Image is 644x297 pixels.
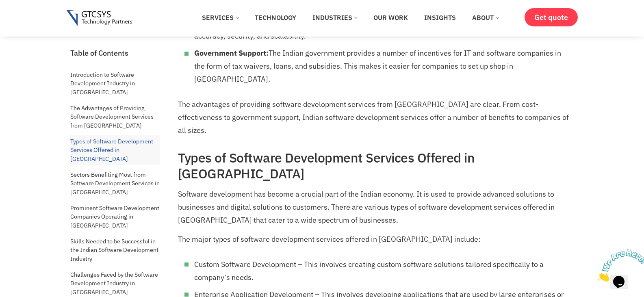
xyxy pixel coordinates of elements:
img: Chat attention grabber [3,3,54,35]
strong: Government Support: [194,48,269,58]
img: Gtcsys logo [66,10,132,26]
p: The advantages of providing software development services from [GEOGRAPHIC_DATA] are clear. From ... [178,98,572,137]
a: Skills Needed to be Successful in the Indian Software Development Industry [70,235,160,265]
a: Technology [249,9,302,26]
a: Services [196,9,245,26]
a: Industries [306,9,363,26]
li: The Indian government provides a number of incentives for IT and software companies in the form o... [194,47,572,86]
li: Custom Software Development – This involves creating custom software solutions tailored specifica... [194,258,572,284]
a: Get quote [525,8,578,26]
a: Types of Software Development Services Offered in [GEOGRAPHIC_DATA] [70,135,160,165]
p: The major types of software development services offered in [GEOGRAPHIC_DATA] include: [178,233,572,246]
a: Introduction to Software Development Industry in [GEOGRAPHIC_DATA] [70,68,160,99]
a: Our Work [367,9,414,26]
p: Software development has become a crucial part of the Indian economy. It is used to provide advan... [178,188,572,227]
a: About [466,9,505,26]
iframe: chat widget [594,246,644,285]
a: The Advantages of Providing Software Development Services from [GEOGRAPHIC_DATA] [70,102,160,132]
a: Prominent Software Development Companies Operating in [GEOGRAPHIC_DATA] [70,202,160,232]
h2: Types of Software Development Services Offered in [GEOGRAPHIC_DATA] [178,150,572,181]
a: Sectors Benefiting Most from Software Development Services in [GEOGRAPHIC_DATA] [70,168,160,199]
span: Get quote [534,13,568,22]
h2: Table of Contents [70,49,160,58]
a: Insights [418,9,462,26]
